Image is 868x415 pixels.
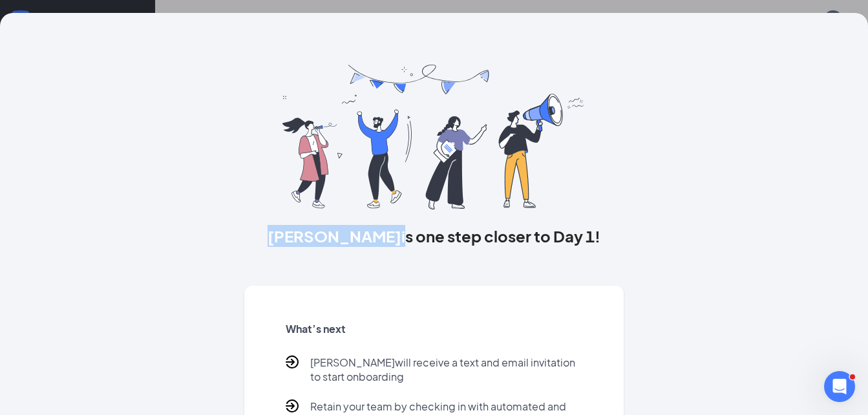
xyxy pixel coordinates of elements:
[310,356,582,384] p: [PERSON_NAME] will receive a text and email invitation to start onboarding
[824,371,855,402] iframe: Intercom live chat
[282,65,586,209] img: you are all set
[244,225,624,247] h3: [PERSON_NAME] is one step closer to Day 1!
[286,322,582,336] h5: What’s next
